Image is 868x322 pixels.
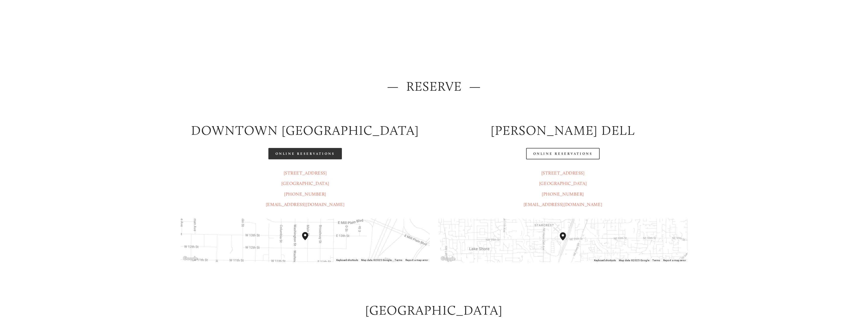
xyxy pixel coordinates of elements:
h2: — Reserve — [181,77,688,95]
h2: Downtown [GEOGRAPHIC_DATA] [181,121,430,139]
a: Open this area in Google Maps (opens a new window) [182,255,199,262]
a: [STREET_ADDRESS] [541,170,585,176]
a: [GEOGRAPHIC_DATA] [539,181,587,186]
button: Keyboard shortcuts [336,258,358,262]
a: Terms [395,259,402,261]
span: Map data ©2025 Google [619,259,649,262]
h2: [GEOGRAPHIC_DATA] [181,301,688,319]
button: Keyboard shortcuts [594,259,616,262]
a: Terms [652,259,660,262]
h2: [PERSON_NAME] DELL [438,121,688,139]
a: Report a map error [405,259,428,261]
a: [PHONE_NUMBER] [542,191,584,197]
div: Amaro's Table 1220 Main Street vancouver, United States [302,232,314,248]
a: [EMAIL_ADDRESS][DOMAIN_NAME] [524,202,602,207]
img: Google [440,256,456,262]
a: [GEOGRAPHIC_DATA] [281,181,329,186]
a: [STREET_ADDRESS] [284,170,327,176]
a: Open this area in Google Maps (opens a new window) [440,256,456,262]
a: Online Reservations [268,148,342,159]
a: Report a map error [663,259,686,262]
a: Online Reservations [526,148,600,159]
a: [PHONE_NUMBER] [284,191,326,197]
span: Map data ©2025 Google [361,259,392,261]
a: [EMAIL_ADDRESS][DOMAIN_NAME] [266,202,344,207]
div: Amaro's Table 816 Northeast 98th Circle Vancouver, WA, 98665, United States [560,232,572,249]
img: Google [182,255,199,262]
